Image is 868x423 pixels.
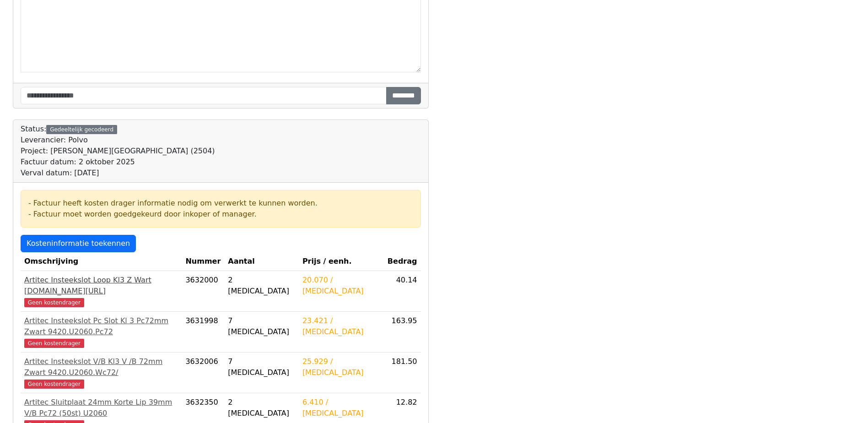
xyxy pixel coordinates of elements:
[28,198,413,209] div: - Factuur heeft kosten drager informatie nodig om verwerkt te kunnen worden.
[21,135,215,146] div: Leverancier: Polvo
[384,352,421,393] td: 181.50
[24,275,178,297] div: Artitec Insteekslot Loop Kl3 Z Wart [DOMAIN_NAME][URL]
[302,356,380,378] div: 25.929 / [MEDICAL_DATA]
[384,252,421,271] th: Bedrag
[299,252,384,271] th: Prijs / eenh.
[24,339,84,348] span: Geen kostendrager
[182,271,224,312] td: 3632000
[302,315,380,337] div: 23.421 / [MEDICAL_DATA]
[21,146,215,157] div: Project: [PERSON_NAME][GEOGRAPHIC_DATA] (2504)
[24,315,178,337] div: Artitec Insteekslot Pc Slot Kl 3 Pc72mm Zwart 9420.U2060.Pc72
[21,124,215,179] div: Status:
[24,356,178,389] a: Artitec Insteekslot V/B Kl3 V /B 72mm Zwart 9420.U2060.Wc72/Geen kostendrager
[228,275,295,297] div: 2 [MEDICAL_DATA]
[24,298,84,307] span: Geen kostendrager
[28,209,413,220] div: - Factuur moet worden goedgekeurd door inkoper of manager.
[182,252,224,271] th: Nummer
[21,235,136,252] a: Kosteninformatie toekennen
[224,252,299,271] th: Aantal
[182,352,224,393] td: 3632006
[302,397,380,419] div: 6.410 / [MEDICAL_DATA]
[24,315,178,348] a: Artitec Insteekslot Pc Slot Kl 3 Pc72mm Zwart 9420.U2060.Pc72Geen kostendrager
[24,380,84,389] span: Geen kostendrager
[228,315,295,337] div: 7 [MEDICAL_DATA]
[384,271,421,312] td: 40.14
[228,356,295,378] div: 7 [MEDICAL_DATA]
[21,252,182,271] th: Omschrijving
[21,168,215,179] div: Verval datum: [DATE]
[24,275,178,308] a: Artitec Insteekslot Loop Kl3 Z Wart [DOMAIN_NAME][URL]Geen kostendrager
[302,275,380,297] div: 20.070 / [MEDICAL_DATA]
[24,397,178,419] div: Artitec Sluitplaat 24mm Korte Lip 39mm V/B Pc72 (50st) U2060
[21,157,215,168] div: Factuur datum: 2 oktober 2025
[182,312,224,352] td: 3631998
[228,397,295,419] div: 2 [MEDICAL_DATA]
[384,312,421,352] td: 163.95
[46,125,117,134] div: Gedeeltelijk gecodeerd
[24,356,178,378] div: Artitec Insteekslot V/B Kl3 V /B 72mm Zwart 9420.U2060.Wc72/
